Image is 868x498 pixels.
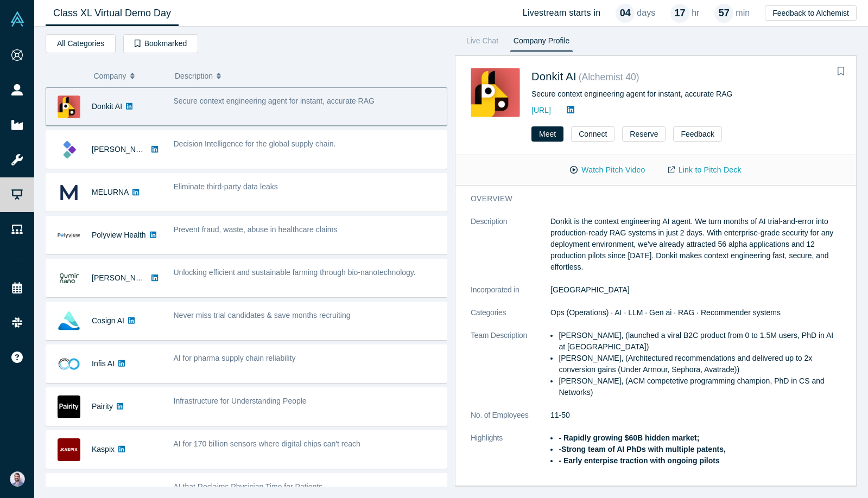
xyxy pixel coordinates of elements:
[58,95,80,118] img: Donkit AI's Logo
[550,308,781,317] span: Ops (Operations) · AI · LLM · Gen ai · RAG · Recommender systems
[58,138,80,161] img: Kimaru AI's Logo
[174,397,307,405] span: Infrastructure for Understanding People
[559,161,656,180] button: Watch Pitch Video
[175,65,213,87] span: Description
[123,34,198,53] button: Bookmarked
[531,126,563,142] button: Meet
[92,273,154,282] a: [PERSON_NAME]
[673,126,721,142] button: Feedback
[523,8,601,18] h4: Livestream starts in
[174,354,296,362] span: AI for pharma supply chain reliability
[670,4,689,23] div: 17
[92,188,129,196] a: MELURNA
[510,34,573,52] a: Company Profile
[833,64,848,79] button: Bookmark
[714,4,733,23] div: 57
[58,438,80,461] img: Kaspix's Logo
[58,353,80,375] img: Infis AI's Logo
[58,395,80,418] img: Pairity's Logo
[559,456,719,465] strong: - Early enterpise traction with ongoing pilots
[736,7,750,20] p: min
[92,359,115,368] a: Infis AI
[471,216,550,284] dt: Description
[471,284,550,307] dt: Incorporated in
[471,193,826,205] h3: overview
[462,34,502,52] a: Live Chat
[174,97,375,105] span: Secure context engineering agent for instant, accurate RAG
[531,106,551,114] a: [URL]
[559,330,841,353] li: [PERSON_NAME], (launched a viral B2C product from 0 to 1.5M users, PhD in AI at [GEOGRAPHIC_DATA])
[92,402,113,411] a: Pairity
[10,471,25,487] img: Sam Jadali's Account
[174,311,351,320] span: Never miss trial candidates & save months recruiting
[622,126,666,142] button: Reserve
[579,72,639,82] small: ( Alchemist 40 )
[10,11,25,27] img: Alchemist Vault Logo
[550,284,841,296] dd: [GEOGRAPHIC_DATA]
[174,268,416,277] span: Unlocking efficient and sustainable farming through bio-nanotechnology.
[531,71,576,82] a: Donkit AI
[765,5,857,21] button: Feedback to Alchemist
[92,316,124,325] a: Cosign AI
[637,7,655,20] p: days
[46,34,116,53] button: All Categories
[692,7,699,20] p: hr
[471,307,550,330] dt: Categories
[559,433,699,442] strong: - Rapidly growing $60B hidden market;
[58,224,80,247] img: Polyview Health's Logo
[471,330,550,410] dt: Team Description
[571,126,614,142] button: Connect
[174,225,338,234] span: Prevent fraud, waste, abuse in healthcare claims
[92,231,146,239] a: Polyview Health
[58,310,80,333] img: Cosign AI's Logo
[550,216,841,273] p: Donkit is the context engineering AI agent. We turn months of AI trial-and-error into production-...
[58,267,80,290] img: Qumir Nano's Logo
[471,68,520,117] img: Donkit AI's Logo
[94,65,164,87] button: Company
[174,439,360,448] span: AI for 170 billion sensors where digital chips can't reach
[550,410,841,421] dd: 11-50
[174,139,336,148] span: Decision Intelligence for the global supply chain.
[559,445,726,454] strong: -Strong team of AI PhDs with multiple patents,
[94,65,126,87] span: Company
[92,145,154,154] a: [PERSON_NAME]
[46,1,179,26] a: Class XL Virtual Demo Day
[58,181,80,204] img: MELURNA's Logo
[174,182,278,191] span: Eliminate third-party data leaks
[174,482,323,491] span: AI that Reclaims Physician Time for Patients
[175,65,440,87] button: Description
[657,161,753,180] a: Link to Pitch Deck
[471,432,550,478] dt: Highlights
[559,375,841,398] li: [PERSON_NAME], (ACM competetive programming champion, PhD in CS and Networks)
[92,445,115,454] a: Kaspix
[531,88,841,100] div: Secure context engineering agent for instant, accurate RAG
[616,4,635,23] div: 04
[471,410,550,432] dt: No. of Employees
[92,102,122,111] a: Donkit AI
[559,353,841,375] li: [PERSON_NAME], (Architectured recommendations and delivered up to 2x conversion gains (Under Armo...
